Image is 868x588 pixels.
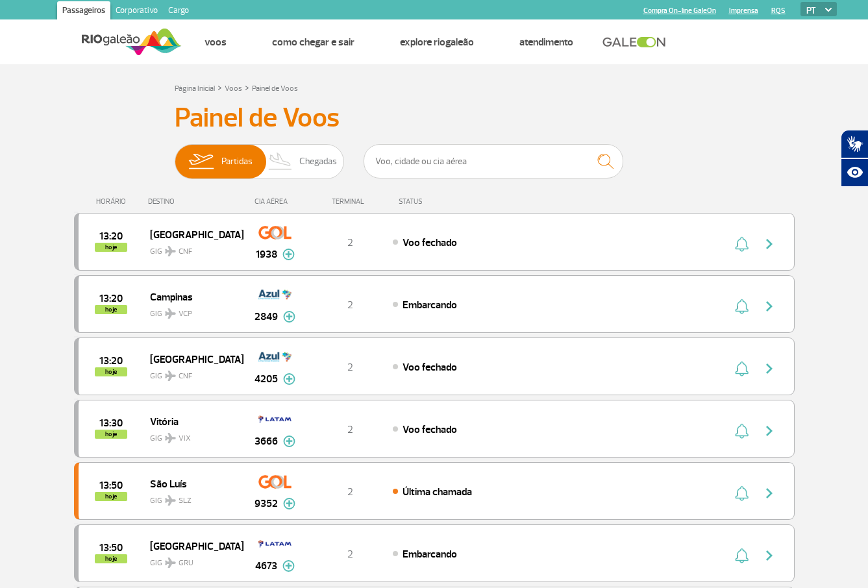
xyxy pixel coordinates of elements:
[255,558,277,574] span: 4673
[762,299,777,314] img: seta-direita-painel-voo.svg
[254,496,278,511] span: 9352
[179,246,192,258] span: CNF
[735,485,749,501] img: sino-painel-voo.svg
[262,145,300,178] img: slider-desembarque
[95,243,127,252] span: hoje
[95,492,127,501] span: hoje
[243,197,308,206] div: CIA AÉREA
[347,423,353,436] span: 2
[165,308,176,319] img: destiny_airplane.svg
[762,548,777,563] img: seta-direita-painel-voo.svg
[110,1,163,22] a: Corporativo
[175,102,694,134] h3: Painel de Voos
[347,299,353,312] span: 2
[254,309,278,325] span: 2849
[283,435,295,447] img: mais-info-painel-voo.svg
[735,423,749,439] img: sino-painel-voo.svg
[99,294,123,303] span: 2025-08-26 13:20:00
[400,36,474,49] a: Explore RIOgaleão
[245,80,249,95] a: >
[643,6,716,15] a: Compra On-line GaleOn
[841,130,868,187] div: Plugin de acessibilidade da Hand Talk.
[180,145,221,178] img: slider-embarque
[282,249,295,260] img: mais-info-painel-voo.svg
[165,371,176,381] img: destiny_airplane.svg
[771,6,786,15] a: RQS
[403,548,457,561] span: Embarcando
[179,308,192,320] span: VCP
[179,495,192,507] span: SLZ
[762,423,777,439] img: seta-direita-painel-voo.svg
[735,299,749,314] img: sino-painel-voo.svg
[282,560,295,572] img: mais-info-painel-voo.svg
[165,495,176,506] img: destiny_airplane.svg
[99,481,123,490] span: 2025-08-26 13:50:00
[403,423,457,436] span: Voo fechado
[283,311,295,323] img: mais-info-painel-voo.svg
[175,84,215,93] a: Página Inicial
[762,361,777,376] img: seta-direita-painel-voo.svg
[99,419,123,428] span: 2025-08-26 13:30:00
[403,361,457,374] span: Voo fechado
[283,373,295,385] img: mais-info-painel-voo.svg
[347,236,353,249] span: 2
[57,1,110,22] a: Passageiros
[841,130,868,158] button: Abrir tradutor de língua de sinais.
[403,485,472,498] span: Última chamada
[165,433,176,443] img: destiny_airplane.svg
[403,236,457,249] span: Voo fechado
[99,356,123,365] span: 2025-08-26 13:20:00
[347,485,353,498] span: 2
[148,197,243,206] div: DESTINO
[762,485,777,501] img: seta-direita-painel-voo.svg
[217,80,222,95] a: >
[150,537,233,554] span: [GEOGRAPHIC_DATA]
[95,554,127,563] span: hoje
[221,145,253,178] span: Partidas
[403,299,457,312] span: Embarcando
[150,363,233,382] span: GIG
[150,426,233,445] span: GIG
[163,1,194,22] a: Cargo
[762,236,777,252] img: seta-direita-painel-voo.svg
[283,498,295,509] img: mais-info-painel-voo.svg
[179,557,193,569] span: GRU
[252,84,298,93] a: Painel de Voos
[735,236,749,252] img: sino-painel-voo.svg
[347,548,353,561] span: 2
[299,145,337,178] span: Chegadas
[150,350,233,367] span: [GEOGRAPHIC_DATA]
[150,413,233,430] span: Vitória
[95,430,127,439] span: hoje
[150,301,233,320] span: GIG
[95,367,127,376] span: hoje
[364,144,623,178] input: Voo, cidade ou cia aérea
[735,548,749,563] img: sino-painel-voo.svg
[78,197,149,206] div: HORÁRIO
[519,36,573,49] a: Atendimento
[99,232,123,241] span: 2025-08-26 13:20:00
[179,371,192,382] span: CNF
[150,488,233,507] span: GIG
[95,305,127,314] span: hoje
[308,197,392,206] div: TERMINAL
[205,36,227,49] a: Voos
[392,197,498,206] div: STATUS
[150,226,233,243] span: [GEOGRAPHIC_DATA]
[254,434,278,449] span: 3666
[150,239,233,258] span: GIG
[179,433,191,445] span: VIX
[150,475,233,492] span: São Luís
[99,543,123,552] span: 2025-08-26 13:50:00
[735,361,749,376] img: sino-painel-voo.svg
[841,158,868,187] button: Abrir recursos assistivos.
[256,247,277,262] span: 1938
[225,84,242,93] a: Voos
[272,36,354,49] a: Como chegar e sair
[254,371,278,387] span: 4205
[729,6,758,15] a: Imprensa
[150,288,233,305] span: Campinas
[150,550,233,569] span: GIG
[165,246,176,256] img: destiny_airplane.svg
[165,557,176,568] img: destiny_airplane.svg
